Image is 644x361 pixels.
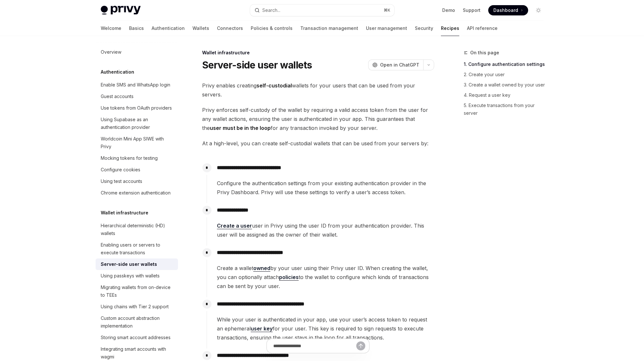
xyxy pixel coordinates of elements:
[96,312,178,332] a: Custom account abstraction implementation
[467,21,498,36] a: API reference
[96,332,178,343] a: Storing smart account addresses
[101,104,172,112] div: Use tokens from OAuth providers
[415,21,433,36] a: Security
[101,260,157,268] div: Server-side user wallets
[202,105,434,132] span: Privy enforces self-custody of the wallet by requiring a valid access token from the user for any...
[217,222,252,229] a: Create a user
[96,270,178,282] a: Using passkeys with wallets
[101,209,148,217] h5: Wallet infrastructure
[202,50,434,56] div: Wallet infrastructure
[101,303,169,311] div: Using chains with Tier 2 support
[257,82,292,89] strong: self-custodial
[368,59,423,70] button: Open in ChatGPT
[96,258,178,270] a: Server-side user wallets
[464,90,549,100] a: 4. Request a user key
[96,152,178,164] a: Mocking tokens for testing
[101,135,174,150] div: Worldcoin Mini App SIWE with Privy
[262,6,280,14] div: Search...
[210,125,271,131] strong: user must be in the loop
[442,7,455,14] a: Demo
[202,81,434,99] span: Privy enables creating wallets for your users that can be used from your servers.
[96,133,178,152] a: Worldcoin Mini App SIWE with Privy
[96,282,178,301] a: Migrating wallets from on-device to TEEs
[464,100,549,118] a: 5. Execute transactions from your server
[250,5,394,16] button: Search...⌘K
[217,21,243,36] a: Connectors
[96,176,178,187] a: Using test accounts
[101,48,121,56] div: Overview
[441,21,459,36] a: Recipes
[488,5,528,15] a: Dashboard
[96,46,178,58] a: Overview
[380,62,419,68] span: Open in ChatGPT
[101,81,170,89] div: Enable SMS and WhatsApp login
[96,239,178,258] a: Enabling users or servers to execute transactions
[356,341,365,350] button: Send message
[202,139,434,148] span: At a high-level, you can create self-custodial wallets that can be used from your servers by:
[101,154,158,162] div: Mocking tokens for testing
[101,334,171,341] div: Storing smart account addresses
[101,345,174,361] div: Integrating smart accounts with wagmi
[129,21,144,36] a: Basics
[202,59,312,71] h1: Server-side user wallets
[384,8,390,13] span: ⌘ K
[217,179,434,197] span: Configure the authentication settings from your existing authentication provider in the Privy Das...
[101,241,174,257] div: Enabling users or servers to execute transactions
[217,315,434,342] span: While your user is authenticated in your app, use your user’s access token to request an ephemera...
[463,7,481,14] a: Support
[96,187,178,199] a: Chrome extension authentication
[464,59,549,69] a: 1. Configure authentication settings
[101,68,134,76] h5: Authentication
[464,69,549,80] a: 2. Create your user
[101,116,174,131] div: Using Supabase as an authentication provider
[96,102,178,114] a: Use tokens from OAuth providers
[101,166,140,174] div: Configure cookies
[464,80,549,90] a: 3. Create a wallet owned by your user
[96,301,178,312] a: Using chains with Tier 2 support
[101,21,121,36] a: Welcome
[96,79,178,91] a: Enable SMS and WhatsApp login
[470,49,499,57] span: On this page
[96,91,178,102] a: Guest accounts
[251,325,273,332] a: user key
[279,274,299,281] a: policies
[101,189,171,197] div: Chrome extension authentication
[101,272,160,280] div: Using passkeys with wallets
[101,314,174,330] div: Custom account abstraction implementation
[152,21,185,36] a: Authentication
[493,7,518,14] span: Dashboard
[96,114,178,133] a: Using Supabase as an authentication provider
[101,93,134,100] div: Guest accounts
[217,221,434,239] span: user in Privy using the user ID from your authentication provider. This user will be assigned as ...
[300,21,358,36] a: Transaction management
[192,21,209,36] a: Wallets
[251,21,293,36] a: Policies & controls
[101,222,174,237] div: Hierarchical deterministic (HD) wallets
[96,164,178,176] a: Configure cookies
[96,220,178,239] a: Hierarchical deterministic (HD) wallets
[366,21,407,36] a: User management
[101,284,174,299] div: Migrating wallets from on-device to TEEs
[217,264,434,291] span: Create a wallet by your user using their Privy user ID. When creating the wallet, you can optiona...
[101,6,141,15] img: light logo
[253,265,270,272] a: owned
[533,5,544,15] button: Toggle dark mode
[101,177,142,185] div: Using test accounts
